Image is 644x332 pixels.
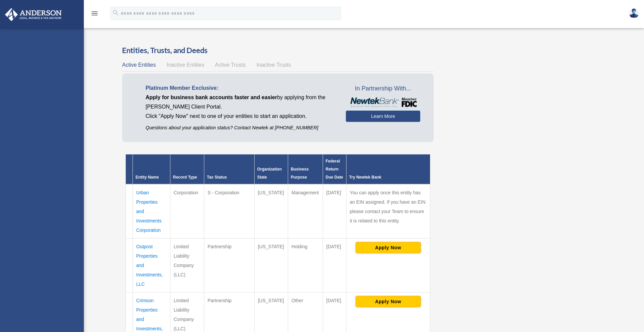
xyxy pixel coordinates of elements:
img: User Pic [629,8,639,18]
i: search [112,9,119,16]
td: S - Corporation [204,184,254,239]
h3: Entities, Trusts, and Deeds [122,45,434,56]
span: Apply for business bank accounts faster and easier [146,94,277,100]
i: menu [91,9,99,17]
p: by applying from the [PERSON_NAME] Client Portal. [146,93,336,112]
td: [DATE] [323,239,346,292]
td: Outpost Properties and Investments, LLC [133,239,170,292]
a: menu [91,12,99,17]
td: Management [288,184,323,239]
td: [US_STATE] [254,239,288,292]
span: In Partnership With... [346,83,420,94]
span: Active Entities [122,62,156,68]
img: NewtekBankLogoSM.png [349,97,417,108]
td: Holding [288,239,323,292]
div: Try Newtek Bank [349,173,427,181]
td: Corporation [170,184,204,239]
button: Apply Now [356,242,421,253]
th: Federal Return Due Date [323,154,346,185]
p: Questions about your application status? Contact Newtek at [PHONE_NUMBER] [146,124,336,132]
p: Platinum Member Exclusive: [146,83,336,93]
button: Apply Now [356,296,421,307]
img: Anderson Advisors Platinum Portal [3,8,64,21]
th: Record Type [170,154,204,185]
span: Active Trusts [215,62,246,68]
td: You can apply once this entity has an EIN assigned. If you have an EIN please contact your Team t... [346,184,430,239]
td: [DATE] [323,184,346,239]
td: [US_STATE] [254,184,288,239]
th: Business Purpose [288,154,323,185]
th: Tax Status [204,154,254,185]
td: Limited Liability Company (LLC) [170,239,204,292]
th: Organization State [254,154,288,185]
span: Inactive Entities [167,62,204,68]
td: Partnership [204,239,254,292]
span: Inactive Trusts [257,62,291,68]
p: Click "Apply Now" next to one of your entities to start an application. [146,112,336,121]
td: Urban Properties and Investments Corporation [133,184,170,239]
a: Learn More [346,111,420,122]
th: Entity Name [133,154,170,185]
